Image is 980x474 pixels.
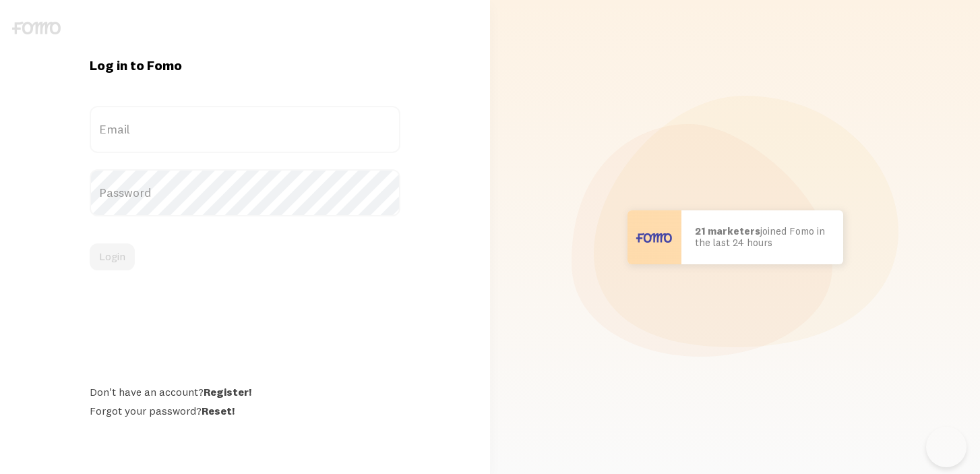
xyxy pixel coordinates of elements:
[90,404,400,417] div: Forgot your password?
[627,210,681,264] img: User avatar
[204,385,251,398] a: Register!
[695,226,830,248] p: joined Fomo in the last 24 hours
[695,225,760,237] b: 21 marketers
[90,106,400,153] label: Email
[12,22,61,34] img: fomo-logo-gray-b99e0e8ada9f9040e2984d0d95b3b12da0074ffd48d1e5cb62ac37fc77b0b268.svg
[926,427,967,467] iframe: Help Scout Beacon - Open
[90,385,400,398] div: Don't have an account?
[90,57,400,74] h1: Log in to Fomo
[90,169,400,216] label: Password
[202,404,235,417] a: Reset!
